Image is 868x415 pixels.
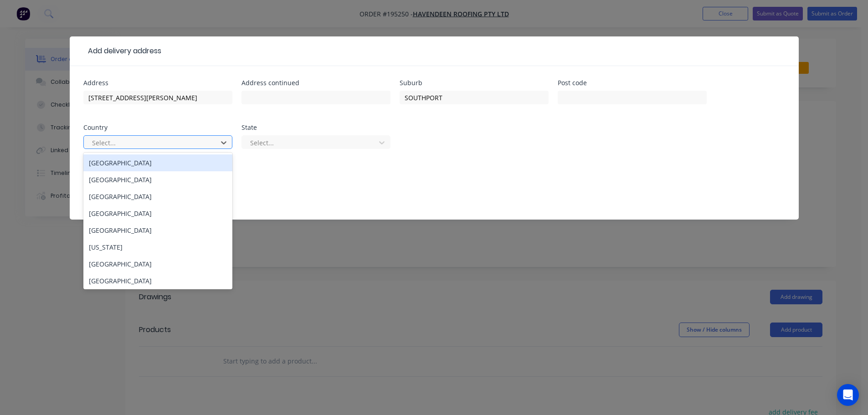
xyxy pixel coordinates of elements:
div: Post code [558,80,707,86]
div: [US_STATE] [83,239,232,256]
div: Address [83,80,232,86]
div: Address continued [241,80,390,86]
div: [GEOGRAPHIC_DATA] [83,154,232,171]
div: State [241,124,390,131]
div: [GEOGRAPHIC_DATA] [83,256,232,272]
div: Open Intercom Messenger [837,384,859,406]
div: [GEOGRAPHIC_DATA] [83,222,232,239]
div: [GEOGRAPHIC_DATA] [83,272,232,289]
div: [GEOGRAPHIC_DATA] [83,171,232,188]
div: [GEOGRAPHIC_DATA] [83,205,232,222]
div: Country [83,124,232,131]
div: [GEOGRAPHIC_DATA] [83,188,232,205]
div: Add delivery address [83,46,161,56]
div: Suburb [400,80,549,86]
